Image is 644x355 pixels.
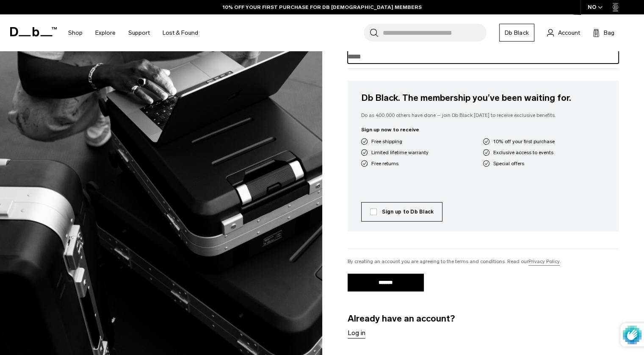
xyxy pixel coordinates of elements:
a: Shop [68,18,83,48]
span: Free returns [371,160,398,167]
h4: Db Black. The membership you’ve been waiting for. [361,91,605,105]
span: Limited lifetime warranty [371,149,428,156]
img: Protected by hCaptcha [623,323,641,347]
a: Lost & Found [163,18,198,48]
span: Account [558,28,580,37]
nav: Main Navigation [62,14,205,51]
h4: Already have an account? [348,312,619,338]
a: Support [128,18,150,48]
a: Log in [348,328,365,338]
span: Special offers [493,160,524,167]
p: Do as 400,000 others have done – join Db Black [DATE] to receive exclusive benefits. [361,111,605,119]
span: Exclusive access to events [493,149,553,156]
button: Bag [593,28,614,38]
span: 10% off your first purchase [493,138,555,145]
label: Sign up to Db Black [370,208,434,216]
div: By creating an account you are agreeing to the terms and conditions. Read our . [348,258,619,265]
span: Free shipping [371,138,402,145]
a: Account [547,28,580,38]
span: Bag [604,28,614,37]
a: Db Black [499,24,534,42]
a: Privacy Policy [528,258,560,265]
p: Sign up now to receive [361,126,605,133]
a: 10% OFF YOUR FIRST PURCHASE FOR DB [DEMOGRAPHIC_DATA] MEMBERS [223,3,422,11]
a: Explore [95,18,116,48]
